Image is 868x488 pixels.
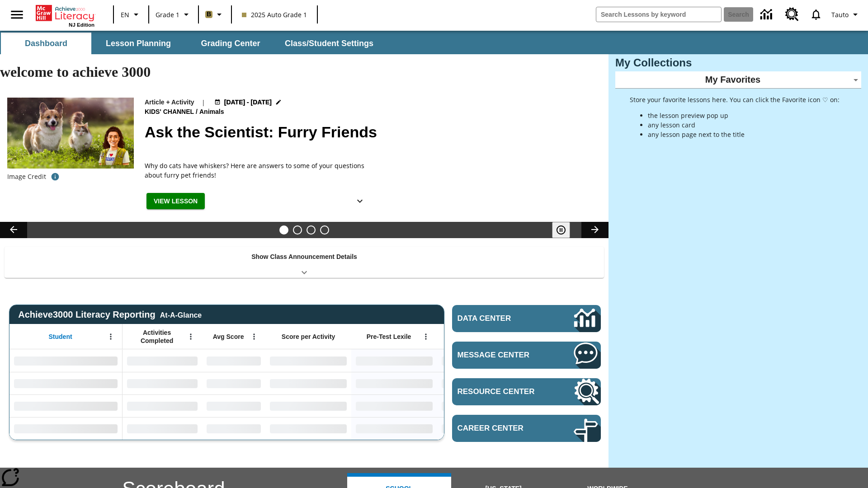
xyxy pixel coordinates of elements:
button: Open side menu [4,1,30,28]
div: No Data, [202,417,265,440]
button: Boost Class color is light brown. Change class color [202,6,228,23]
button: Language: EN, Select a language [117,6,146,23]
div: No Data, [437,349,523,372]
p: Article + Activity [145,98,194,107]
div: No Data, [437,417,523,440]
span: B [207,9,211,20]
span: Grade 1 [156,10,179,19]
button: Slide 3 Pre-release lesson [307,225,316,235]
div: No Data, [202,349,265,372]
p: Show Class Announcement Details [251,252,357,262]
span: Achieve3000 Literacy Reporting [18,310,202,320]
button: Lesson carousel, Next [581,222,609,238]
span: Resource Center [458,387,547,396]
button: Credit: background: Nataba/iStock/Getty Images Plus inset: Janos Jantner [46,169,64,185]
div: At-A-Glance [160,310,202,319]
h3: My Collections [615,56,861,69]
a: Resource Center, Will open in new tab [780,2,804,27]
span: Career Center [458,424,547,433]
span: Data Center [458,314,543,323]
span: Avg Score [213,333,244,341]
div: No Data, [123,372,202,394]
div: No Data, [123,394,202,417]
div: No Data, [202,372,265,394]
span: Score per Activity [282,333,335,341]
button: Profile/Settings [828,6,864,23]
button: Open Menu [247,330,261,343]
a: Home [36,4,94,22]
span: Student [49,333,72,341]
li: any lesson page next to the title [648,130,840,139]
a: Notifications [804,3,828,26]
button: Slide 2 Cars of the Future? [293,225,302,235]
span: Kids' Channel [145,107,196,117]
button: Grade: Grade 1, Select a grade [152,6,195,23]
img: Avatar of the scientist with a cat and dog standing in a grassy field in the background [7,98,134,169]
span: 2025 Auto Grade 1 [242,10,307,19]
div: No Data, [202,394,265,417]
a: Message Center [452,342,601,369]
div: Pause [552,222,579,238]
button: Class/Student Settings [278,33,381,54]
input: search field [596,7,721,22]
div: No Data, [123,349,202,372]
span: Animals [199,107,226,117]
div: Home [36,3,94,28]
button: View Lesson [146,193,205,210]
div: No Data, [123,417,202,440]
button: Pause [552,222,570,238]
div: Show Class Announcement Details [5,247,604,278]
button: Dashboard [1,33,91,54]
button: Open Menu [104,330,118,343]
div: Why do cats have whiskers? Here are answers to some of your questions about furry pet friends! [145,161,371,180]
div: No Data, [437,394,523,417]
button: Slide 1 Ask the Scientist: Furry Friends [279,225,288,235]
span: Pre-Test Lexile [367,333,411,341]
p: Store your favorite lessons here. You can click the Favorite icon ♡ on: [630,95,840,104]
button: Open Menu [419,330,433,343]
span: / [196,108,198,115]
a: Data Center [755,2,780,27]
span: Message Center [458,351,547,360]
span: | [202,98,205,107]
button: Lesson Planning [93,33,184,54]
a: Data Center [452,305,601,332]
button: Show Details [351,193,369,210]
button: Jul 11 - Oct 31 Choose Dates [212,98,284,107]
a: Career Center [452,415,601,442]
li: any lesson card [648,120,840,130]
li: the lesson preview pop up [648,111,840,120]
a: Resource Center, Will open in new tab [452,378,601,405]
span: NJ Edition [69,22,94,28]
div: My Favorites [615,71,861,89]
p: Image Credit [7,172,46,181]
span: Activities Completed [127,328,187,345]
div: No Data, [437,372,523,394]
span: EN [121,10,129,19]
button: Slide 4 Remembering Justice O'Connor [320,225,329,235]
button: Grading Center [185,33,276,54]
span: [DATE] - [DATE] [224,98,272,107]
span: Tauto [831,10,849,19]
button: Open Menu [184,330,198,343]
h2: Ask the Scientist: Furry Friends [145,121,598,144]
